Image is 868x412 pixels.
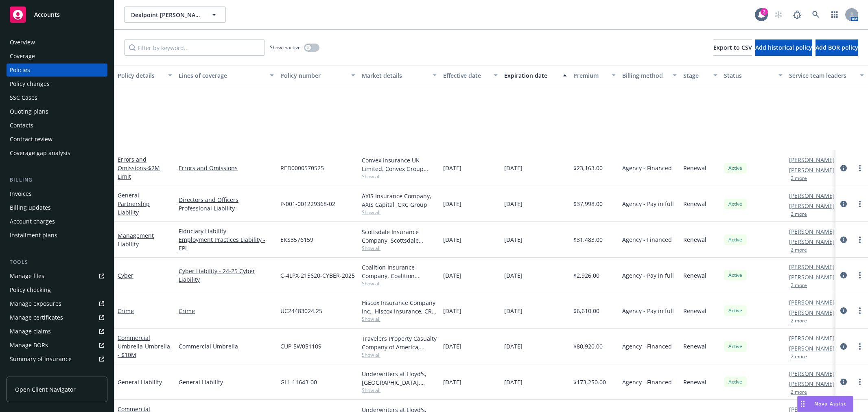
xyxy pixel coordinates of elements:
[280,235,313,244] span: EKS3576159
[7,64,107,77] a: Policies
[7,215,107,228] a: Account charges
[7,50,107,63] a: Coverage
[721,66,786,85] button: Status
[713,44,752,51] span: Export to CSV
[713,39,752,56] button: Export to CSV
[10,325,51,338] div: Manage claims
[7,258,107,266] div: Tools
[179,204,274,213] a: Professional Liability
[362,192,437,209] div: AXIS Insurance Company, AXIS Capital, CRC Group
[789,344,835,353] a: [PERSON_NAME]
[362,334,437,351] div: Travelers Property Casualty Company of America, Travelers Insurance
[839,377,848,387] a: circleInformation
[7,77,107,90] a: Policy changes
[855,270,865,280] a: more
[10,119,33,132] div: Contacts
[10,283,51,296] div: Policy checking
[504,342,523,351] span: [DATE]
[839,270,848,280] a: circleInformation
[791,354,807,359] button: 2 more
[114,66,175,85] button: Policy details
[7,36,107,49] a: Overview
[280,71,346,80] div: Policy number
[770,7,787,23] a: Start snowing
[573,199,603,208] span: $37,998.00
[179,164,274,172] a: Errors and Omissions
[118,342,170,359] span: - Umbrella - $10M
[10,201,51,214] div: Billing updates
[680,66,721,85] button: Stage
[622,307,674,315] span: Agency - Pay in full
[504,199,523,208] span: [DATE]
[755,39,812,56] button: Add historical policy
[10,91,37,104] div: SSC Cases
[789,308,835,317] a: [PERSON_NAME]
[839,199,848,209] a: circleInformation
[789,166,835,174] a: [PERSON_NAME]
[7,339,107,352] a: Manage BORs
[7,187,107,200] a: Invoices
[280,307,322,315] span: UC24483024.25
[118,272,133,279] a: Cyber
[622,71,668,80] div: Billing method
[362,387,437,394] span: Show all
[7,270,107,283] a: Manage files
[791,248,807,252] button: 2 more
[791,390,807,394] button: 2 more
[622,164,672,172] span: Agency - Financed
[10,64,30,77] div: Policies
[118,71,163,80] div: Policy details
[573,342,603,351] span: $80,920.00
[277,66,359,85] button: Policy number
[814,400,846,407] span: Nova Assist
[504,71,558,80] div: Expiration date
[34,11,60,18] span: Accounts
[727,378,743,386] span: Active
[839,163,848,173] a: circleInformation
[362,263,437,280] div: Coalition Insurance Company, Coalition Insurance Solutions (Carrier), CRC Group
[10,147,70,160] div: Coverage gap analysis
[791,283,807,288] button: 2 more
[443,71,489,80] div: Effective date
[7,297,107,310] a: Manage exposures
[727,236,743,243] span: Active
[362,298,437,316] div: Hiscox Insurance Company Inc., Hiscox Insurance, CRC Group
[789,237,835,246] a: [PERSON_NAME]
[683,71,708,80] div: Stage
[761,8,768,15] div: 2
[504,271,523,280] span: [DATE]
[839,342,848,351] a: circleInformation
[179,378,274,386] a: General Liability
[10,353,72,366] div: Summary of insurance
[573,164,603,172] span: $23,163.00
[270,44,301,51] span: Show inactive
[10,311,63,324] div: Manage certificates
[10,187,32,200] div: Invoices
[619,66,680,85] button: Billing method
[362,245,437,252] span: Show all
[10,36,35,49] div: Overview
[443,307,461,315] span: [DATE]
[443,342,461,351] span: [DATE]
[789,334,835,342] a: [PERSON_NAME]
[504,307,523,315] span: [DATE]
[791,176,807,181] button: 2 more
[786,66,867,85] button: Service team leaders
[362,209,437,216] span: Show all
[10,339,48,352] div: Manage BORs
[179,342,274,351] a: Commercial Umbrella
[362,228,437,245] div: Scottsdale Insurance Company, Scottsdale Insurance Company (Nationwide), E-Risk Services, CRC Group
[131,11,201,19] span: Dealpoint [PERSON_NAME], LLC
[622,378,672,386] span: Agency - Financed
[683,271,706,280] span: Renewal
[443,164,461,172] span: [DATE]
[179,71,265,80] div: Lines of coverage
[179,307,274,315] a: Crime
[10,105,48,118] div: Quoting plans
[573,378,606,386] span: $173,250.00
[7,105,107,118] a: Quoting plans
[15,385,76,394] span: Open Client Navigator
[7,353,107,366] a: Summary of insurance
[724,71,774,80] div: Status
[362,316,437,322] span: Show all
